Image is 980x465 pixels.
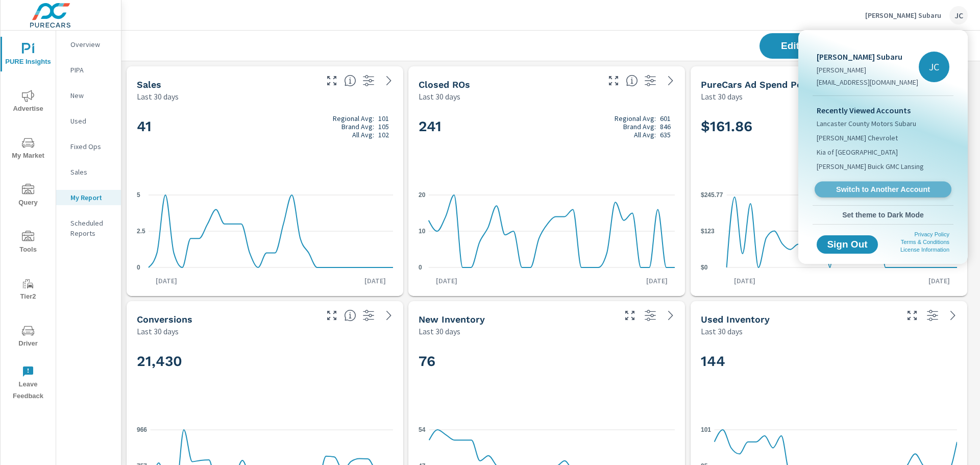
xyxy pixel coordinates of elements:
[817,147,898,157] span: Kia of [GEOGRAPHIC_DATA]
[817,133,898,143] span: [PERSON_NAME] Chevrolet
[817,51,918,63] p: [PERSON_NAME] Subaru
[817,65,918,75] p: [PERSON_NAME]
[915,231,949,237] a: Privacy Policy
[817,118,916,129] span: Lancaster County Motors Subaru
[900,247,949,253] a: License Information
[825,240,870,249] span: Sign Out
[901,239,949,245] a: Terms & Conditions
[817,235,878,254] button: Sign Out
[817,161,924,172] span: [PERSON_NAME] Buick GMC Lansing
[815,182,951,198] a: Switch to Another Account
[919,52,949,82] div: JC
[817,104,949,116] p: Recently Viewed Accounts
[817,77,918,87] p: [EMAIL_ADDRESS][DOMAIN_NAME]
[817,210,949,219] span: Set theme to Dark Mode
[820,185,945,194] span: Switch to Another Account
[813,206,953,224] button: Set theme to Dark Mode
